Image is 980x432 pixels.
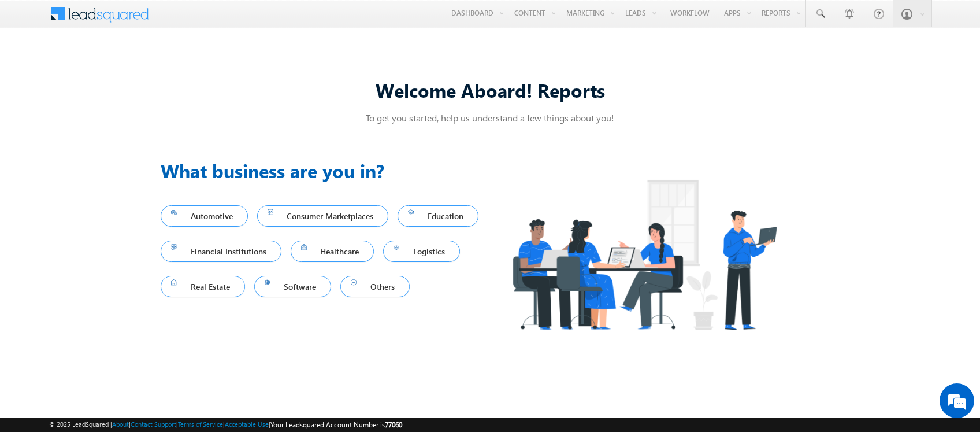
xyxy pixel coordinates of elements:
[268,208,378,224] span: Consumer Marketplaces
[178,420,223,428] a: Terms of Service
[385,420,402,429] span: 77060
[225,420,269,428] a: Acceptable Use
[161,112,819,124] p: To get you started, help us understand a few things about you!
[408,208,468,224] span: Education
[490,157,799,353] img: Industry.png
[112,420,129,428] a: About
[394,243,450,259] span: Logistics
[301,243,364,259] span: Healthcare
[49,419,402,430] span: © 2025 LeadSquared | | | | |
[161,157,490,184] h3: What business are you in?
[351,279,399,294] span: Others
[270,420,402,429] span: Your Leadsquared Account Number is
[265,279,321,294] span: Software
[131,420,176,428] a: Contact Support
[161,77,819,102] div: Welcome Aboard! Reports
[171,243,271,259] span: Financial Institutions
[171,208,237,224] span: Automotive
[171,279,235,294] span: Real Estate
